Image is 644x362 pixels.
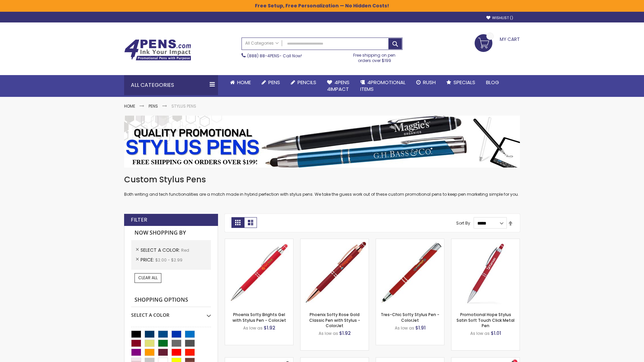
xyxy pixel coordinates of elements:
[247,53,302,59] span: - Call Now!
[381,312,439,323] a: Tres-Chic Softy Stylus Pen - ColorJet
[457,312,515,328] a: Promotional Hope Stylus Satin Soft Touch Click Metal Pen
[171,103,196,109] strong: Stylus Pens
[309,312,360,328] a: Phoenix Softy Rose Gold Classic Pen with Stylus - ColorJet
[242,38,282,49] a: All Categories
[225,75,256,90] a: Home
[131,293,211,307] strong: Shopping Options
[245,41,279,46] span: All Categories
[346,50,403,63] div: Free shipping on pen orders over $199
[376,239,444,244] a: Tres-Chic Softy Stylus Pen - ColorJet-Red
[451,239,520,244] a: Promotional Hope Stylus Satin Soft Touch Click Metal Pen-Red
[124,39,191,61] img: 4Pens Custom Pens and Promotional Products
[243,325,263,331] span: As low as
[319,330,338,336] span: As low as
[298,79,316,86] span: Pencils
[131,216,147,224] strong: Filter
[486,15,513,20] a: Wishlist
[231,217,244,228] strong: Grid
[149,103,158,109] a: Pens
[247,53,279,59] a: (888) 88-4PENS
[155,257,182,263] span: $2.00 - $2.99
[285,75,322,90] a: Pencils
[301,239,369,307] img: Phoenix Softy Rose Gold Classic Pen with Stylus - ColorJet-Red
[141,256,155,263] span: Price
[322,75,355,97] a: 4Pens4impact
[491,330,501,337] span: $1.01
[415,324,426,331] span: $1.91
[453,79,475,86] span: Specials
[124,103,135,109] a: Home
[124,174,520,197] div: Both writing and tech functionalities are a match made in hybrid perfection with stylus pens. We ...
[124,174,520,185] h1: Custom Stylus Pens
[376,239,444,307] img: Tres-Chic Softy Stylus Pen - ColorJet-Red
[135,273,161,283] a: Clear All
[225,239,293,307] img: Phoenix Softy Brights Gel with Stylus Pen - ColorJet-Red
[131,307,211,318] div: Select A Color
[264,324,275,331] span: $1.92
[411,75,441,90] a: Rush
[138,275,158,281] span: Clear All
[181,247,189,253] span: Red
[256,75,285,90] a: Pens
[451,239,520,307] img: Promotional Hope Stylus Satin Soft Touch Click Metal Pen-Red
[232,312,286,323] a: Phoenix Softy Brights Gel with Stylus Pen - ColorJet
[225,239,293,244] a: Phoenix Softy Brights Gel with Stylus Pen - ColorJet-Red
[360,79,406,93] span: 4PROMOTIONAL ITEMS
[470,330,490,336] span: As low as
[268,79,280,86] span: Pens
[124,75,218,95] div: All Categories
[327,79,350,93] span: 4Pens 4impact
[481,75,504,90] a: Blog
[423,79,436,86] span: Rush
[124,116,520,168] img: Stylus Pens
[486,79,499,86] span: Blog
[339,330,351,337] span: $1.92
[456,220,470,226] label: Sort By
[441,75,481,90] a: Specials
[355,75,411,97] a: 4PROMOTIONALITEMS
[395,325,414,331] span: As low as
[237,79,251,86] span: Home
[301,239,369,244] a: Phoenix Softy Rose Gold Classic Pen with Stylus - ColorJet-Red
[131,226,211,240] strong: Now Shopping by
[141,247,181,253] span: Select A Color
